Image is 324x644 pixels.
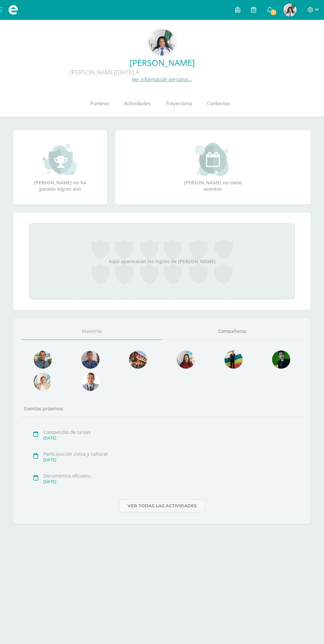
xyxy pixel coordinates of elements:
span: Actividades [124,100,151,107]
img: achievement_small.png [42,143,78,176]
a: Ver información personal... [132,76,192,82]
div: [PERSON_NAME][DATE] A [5,68,204,76]
a: Ver todas las actividades [119,499,205,512]
img: 83e9cbc1e9deaa3b01aa23f0b9c4e037.png [177,350,195,369]
div: Compendio de tareas [43,429,296,435]
div: [PERSON_NAME] no ha ganado logros aún [27,143,93,192]
img: f7327cb44b91aa114f2e153c7f37383d.png [34,350,52,369]
img: 46ef099bd72645d72f8d7e50f544f168.png [224,350,243,369]
a: [PERSON_NAME] [5,57,319,68]
img: 40458cde734d9b8818fac9ae2ed6c481.png [34,373,52,391]
span: Trayectoria [166,100,192,107]
span: Contactos [207,100,230,107]
a: Trayectoria [158,90,199,117]
div: Eventos próximos [21,405,303,412]
img: 5b9cfafb23178c1dbfdbac7a50ae7405.png [81,373,100,391]
div: Participación cívica y cultural [43,451,296,457]
div: [DATE] [43,457,296,463]
a: Compañeros [162,323,303,340]
span: Punteos [90,100,109,107]
div: Aquí aparecerán los logros de [PERSON_NAME] [29,223,295,299]
span: 1 [270,9,277,16]
a: Punteos [83,90,116,117]
div: [PERSON_NAME] no tiene eventos [180,143,246,192]
img: 3b422c7476026ab3046a4829e9f4fbf9.png [149,29,175,56]
a: Actividades [116,90,158,117]
img: 3ef3257ae266e8b691cc7d35d86fd8e9.png [272,350,290,369]
img: event_small.png [195,143,231,176]
a: Contactos [199,90,237,117]
a: Maestros [21,323,162,340]
img: 15ead7f1e71f207b867fb468c38fe54e.png [81,350,100,369]
div: Documentos oficiales. [43,473,296,479]
img: 7041e6c69181e21aed71338017ff0dd9.png [283,3,297,17]
img: e29994105dc3c498302d04bab28faecd.png [129,350,147,369]
div: [DATE] [43,435,296,441]
div: [DATE] [43,479,296,484]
